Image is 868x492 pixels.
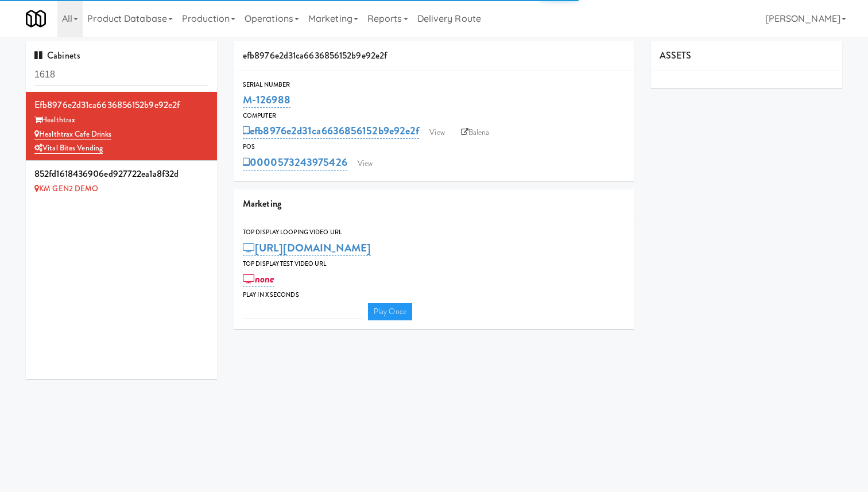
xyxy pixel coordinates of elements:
a: KM GEN2 DEMO [34,183,98,194]
div: Top Display Looping Video Url [243,227,625,238]
div: Top Display Test Video Url [243,258,625,270]
a: Balena [455,124,495,141]
span: ASSETS [660,49,692,62]
a: View [352,155,378,172]
a: Play Once [368,303,412,320]
a: none [243,271,274,287]
a: M-126988 [243,92,290,108]
div: Healthtrax [34,113,208,127]
a: [URL][DOMAIN_NAME] [243,240,371,256]
li: efb8976e2d31ca6636856152b9e92e2fHealthtrax Healthtrax Cafe DrinksVital Bites Vending [26,92,217,161]
a: View [424,124,450,141]
input: Search cabinets [34,64,208,86]
a: Healthtrax Cafe Drinks [34,129,111,140]
div: efb8976e2d31ca6636856152b9e92e2f [34,96,208,114]
div: POS [243,141,625,153]
div: Serial Number [243,79,625,91]
span: Marketing [243,197,281,210]
a: 0000573243975426 [243,154,347,171]
div: Computer [243,110,625,122]
div: Play in X seconds [243,289,625,301]
li: 852fd1618436906ed927722ea1a8f32d KM GEN2 DEMO [26,161,217,201]
div: efb8976e2d31ca6636856152b9e92e2f [234,41,634,71]
a: Vital Bites Vending [34,142,103,154]
div: 852fd1618436906ed927722ea1a8f32d [34,165,208,183]
img: Micromart [26,9,46,29]
span: Cabinets [34,49,80,62]
a: efb8976e2d31ca6636856152b9e92e2f [243,123,419,139]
